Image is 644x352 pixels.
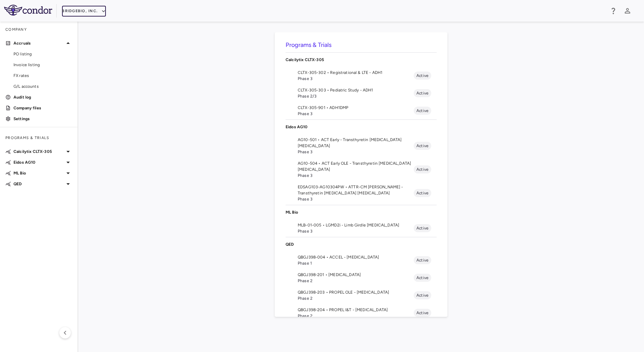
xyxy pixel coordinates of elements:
[298,149,414,155] span: Phase 3
[286,269,437,287] li: QBGJ398-201 • [MEDICAL_DATA]Phase 2Active
[298,307,414,313] span: QBGJ398-204 • PROPEL I&T - [MEDICAL_DATA]
[13,181,64,187] p: QED
[13,148,64,155] p: Calcilytix CLTX-305
[298,254,414,260] span: QBGJ398-004 • ACCEL - [MEDICAL_DATA]
[286,205,437,219] div: ML Bio
[298,272,414,278] span: QBGJ398-201 • [MEDICAL_DATA]
[286,287,437,304] li: QBGJ398-203 • PROPEL OLE - [MEDICAL_DATA]Phase 2Active
[13,40,64,46] p: Accruals
[414,190,431,196] span: Active
[414,310,431,316] span: Active
[298,87,414,93] span: CLTX-305-303 • Pediatric Study - ADH1
[13,170,64,176] p: ML Bio
[286,53,437,67] div: Calcilytix CLTX-305
[286,134,437,158] li: AG10-501 • ACT Early - Transthyretin [MEDICAL_DATA] [MEDICAL_DATA]Phase 3Active
[414,143,431,149] span: Active
[286,209,437,215] p: ML Bio
[286,158,437,181] li: AG10-504 • ACT Early OLE - Transthyretin [MEDICAL_DATA] [MEDICAL_DATA]Phase 3Active
[298,313,414,319] span: Phase 2
[286,40,437,50] h6: Programs & Trials
[13,73,72,79] span: FX rates
[298,228,414,234] span: Phase 3
[298,222,414,228] span: MLB-01-005 • LGMD2i - Limb Girdle [MEDICAL_DATA]
[298,260,414,266] span: Phase 1
[414,108,431,114] span: Active
[286,67,437,84] li: CLTX-305-302 • Registrational & LTE - ADH1Phase 3Active
[286,237,437,251] div: QED
[13,94,72,100] p: Audit log
[298,70,414,76] span: CLTX-305-302 • Registrational & LTE - ADH1
[13,83,72,89] span: G/L accounts
[298,278,414,284] span: Phase 2
[414,90,431,96] span: Active
[286,304,437,322] li: QBGJ398-204 • PROPEL I&T - [MEDICAL_DATA]Phase 2Active
[13,62,72,68] span: Invoice listing
[298,111,414,117] span: Phase 3
[286,219,437,237] li: MLB-01-005 • LGMD2i - Limb Girdle [MEDICAL_DATA]Phase 3Active
[286,251,437,269] li: QBGJ398-004 • ACCEL - [MEDICAL_DATA]Phase 1Active
[298,289,414,295] span: QBGJ398-203 • PROPEL OLE - [MEDICAL_DATA]
[298,76,414,82] span: Phase 3
[4,5,52,16] img: logo-full-BYUhSk78.svg
[13,159,64,165] p: Eidos AG10
[13,116,72,122] p: Settings
[414,257,431,263] span: Active
[298,295,414,301] span: Phase 2
[286,120,437,134] div: Eidos AG10
[298,93,414,99] span: Phase 2/3
[62,6,106,17] button: BridgeBio, Inc.
[286,241,437,247] p: QED
[298,172,414,179] span: Phase 3
[13,105,72,111] p: Company files
[414,166,431,172] span: Active
[298,105,414,111] span: CLTX-305-901 • ADH1DMP
[414,292,431,298] span: Active
[286,102,437,119] li: CLTX-305-901 • ADH1DMPPhase 3Active
[298,160,414,172] span: AG10-504 • ACT Early OLE - Transthyretin [MEDICAL_DATA] [MEDICAL_DATA]
[13,51,72,57] span: PO listing
[414,73,431,79] span: Active
[414,275,431,281] span: Active
[298,184,414,196] span: EDSAG103-AG10304PW • ATTR-CM [PERSON_NAME] - Transthyretin [MEDICAL_DATA] [MEDICAL_DATA]
[286,57,437,63] p: Calcilytix CLTX-305
[286,84,437,102] li: CLTX-305-303 • Pediatric Study - ADH1Phase 2/3Active
[286,124,437,130] p: Eidos AG10
[414,225,431,231] span: Active
[298,137,414,149] span: AG10-501 • ACT Early - Transthyretin [MEDICAL_DATA] [MEDICAL_DATA]
[286,181,437,205] li: EDSAG103-AG10304PW • ATTR-CM [PERSON_NAME] - Transthyretin [MEDICAL_DATA] [MEDICAL_DATA]Phase 3Ac...
[298,196,414,202] span: Phase 3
